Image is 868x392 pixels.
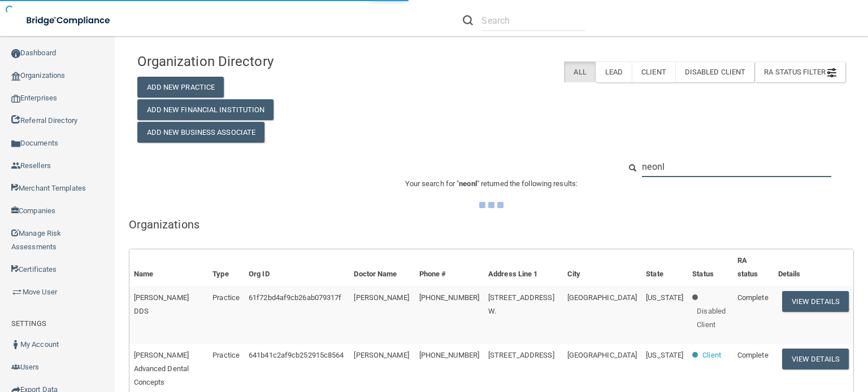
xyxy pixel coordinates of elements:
p: Disabled Client [697,305,728,332]
span: neonl [459,179,477,188]
img: ic_dashboard_dark.d01f4a41.png [11,49,20,58]
span: [US_STATE] [646,351,683,359]
span: [PERSON_NAME] DDS [134,293,189,315]
th: Doctor Name [349,249,414,286]
label: SETTINGS [11,317,46,331]
img: ic_user_dark.df1a06c3.png [11,340,20,349]
th: State [641,249,688,286]
span: [PERSON_NAME] [354,293,409,302]
th: Org ID [244,249,349,286]
span: Complete [737,351,769,359]
span: Complete [737,293,769,302]
img: ic_reseller.de258add.png [11,161,20,170]
span: [STREET_ADDRESS] [488,351,554,359]
img: ic-search.3b580494.png [463,15,473,25]
label: All [564,61,595,82]
button: Add New Financial Institution [137,99,274,120]
input: Search [481,10,585,31]
span: Practice [212,351,240,359]
span: [PERSON_NAME] [354,351,409,359]
input: Search [642,156,831,177]
h4: Organization Directory [137,54,362,69]
span: 61f72bd4af9cb26ab079317f [249,293,341,302]
img: briefcase.64adab9b.png [11,287,23,298]
img: ajax-loader.4d491dd7.gif [479,202,504,208]
span: [PHONE_NUMBER] [419,293,479,302]
p: Client [702,349,721,362]
span: [US_STATE] [646,293,683,302]
h5: Organizations [129,218,854,231]
th: RA status [733,249,774,286]
label: Client [632,61,675,82]
img: bridge_compliance_login_screen.278c3ca4.svg [17,9,121,32]
span: [STREET_ADDRESS] W. [488,293,554,315]
span: [GEOGRAPHIC_DATA] [567,293,637,302]
th: Name [129,249,209,286]
th: Address Line 1 [484,249,563,286]
th: Status [688,249,733,286]
img: icon-documents.8dae5593.png [11,139,20,148]
th: City [563,249,642,286]
span: RA Status Filter [764,68,836,76]
img: organization-icon.f8decf85.png [11,72,20,81]
button: Add New Business Associate [137,122,265,143]
button: View Details [782,291,849,312]
label: Lead [596,61,632,82]
span: 641b41c2af9cb252915c8564 [249,351,344,359]
span: [PERSON_NAME] Advanced Dental Concepts [134,351,189,386]
img: icon-users.e205127d.png [11,363,20,372]
img: enterprise.0d942306.png [11,95,20,103]
label: Disabled Client [675,61,755,82]
span: [GEOGRAPHIC_DATA] [567,351,637,359]
p: Your search for " " returned the following results: [129,177,854,191]
button: View Details [782,349,849,369]
img: icon-filter@2x.21656d0b.png [827,68,836,77]
th: Details [774,249,853,286]
button: Add New Practice [137,77,224,98]
th: Type [208,249,244,286]
span: Practice [212,293,240,302]
span: [PHONE_NUMBER] [419,351,479,359]
th: Phone # [415,249,484,286]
